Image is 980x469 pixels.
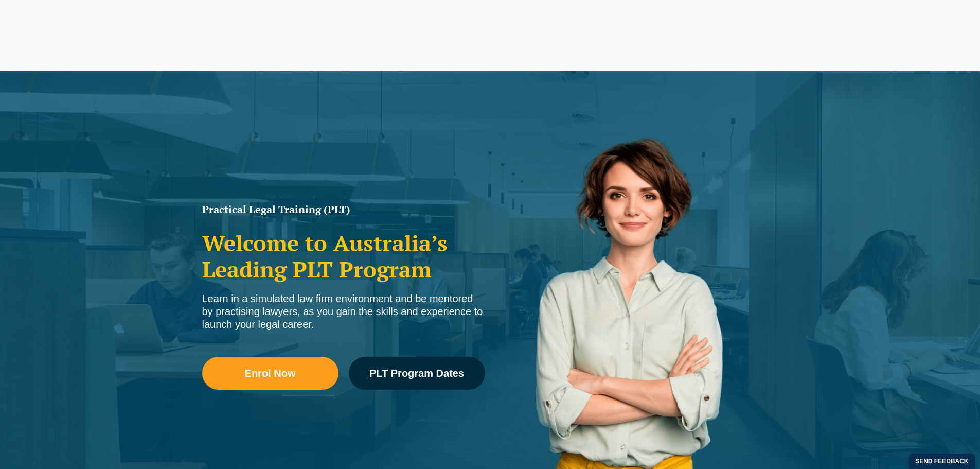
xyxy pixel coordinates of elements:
[202,357,338,390] a: Enrol Now
[202,204,485,215] h1: Practical Legal Training (PLT)
[202,292,485,331] div: Learn in a simulated law firm environment and be mentored by practising lawyers, as you gain the ...
[349,357,485,390] a: PLT Program Dates
[245,368,296,378] span: Enrol Now
[202,230,485,282] h2: Welcome to Australia’s Leading PLT Program
[369,368,464,378] span: PLT Program Dates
